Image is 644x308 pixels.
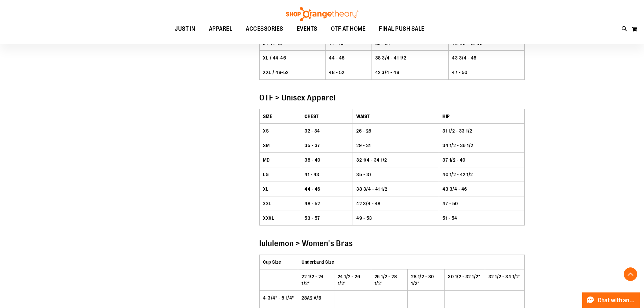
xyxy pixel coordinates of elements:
[439,182,525,196] td: 43 3/4 - 46
[301,196,353,211] td: 48 - 52
[372,65,448,79] td: 42 3/4 - 48
[353,138,439,152] td: 29 - 31
[449,65,525,79] td: 47 - 50
[353,211,439,225] td: 49 - 53
[259,93,525,102] h4: OTF > Unisex Apparel
[598,297,636,304] span: Chat with an Expert
[334,269,371,291] td: 24 1/2 - 26 1/2"
[353,152,439,167] td: 32 1/4 - 34 1/2
[439,167,525,182] td: 40 1/2 - 42 1/2
[301,109,353,123] th: CHEST
[246,21,283,37] span: ACCESSORIES
[353,182,439,196] td: 38 3/4 - 41 1/2
[371,269,407,291] td: 26 1/2 - 28 1/2"
[297,21,317,37] span: EVENTS
[439,109,525,123] th: HIP
[439,211,525,225] td: 51 - 54
[379,21,425,37] span: FINAL PUSH SALE
[260,196,301,211] td: XXL
[209,21,233,37] span: APPAREL
[260,182,301,196] td: XL
[353,123,439,138] td: 26 - 28
[439,152,525,167] td: 37 1/2 - 40
[301,167,353,182] td: 41 - 43
[449,50,525,65] td: 43 3/4 - 46
[260,167,301,182] td: LG
[624,267,637,281] button: Back To Top
[260,152,301,167] td: MD
[260,211,301,225] td: XXXL
[301,152,353,167] td: 38 - 40
[301,123,353,138] td: 32 - 34
[285,7,359,21] img: Shop Orangetheory
[353,109,439,123] th: WAIST
[260,123,301,138] td: XS
[326,50,372,65] td: 44 - 46
[260,138,301,152] td: SM
[326,65,372,79] td: 48 - 52
[260,50,326,65] td: XL / 44-46
[260,65,326,79] td: XXL / 48-52
[301,211,353,225] td: 53 - 57
[439,123,525,138] td: 31 1/2 - 33 1/2
[298,291,334,305] td: 28A2 A/B
[353,196,439,211] td: 42 3/4 - 48
[445,269,485,291] td: 30 1/2 - 32 1/2"
[175,21,195,37] span: JUST IN
[582,292,640,308] button: Chat with an Expert
[260,291,298,305] td: 4-3/4" - 5 1/4"
[372,50,448,65] td: 38 3/4 - 41 1/2
[298,269,334,291] td: 22 1/2 - 24 1/2"
[331,21,366,37] span: OTF AT HOME
[260,109,301,123] th: SIZE
[301,138,353,152] td: 35 - 37
[301,182,353,196] td: 44 - 46
[353,167,439,182] td: 35 - 37
[259,239,525,248] h4: lululemon > Women's Bras
[298,255,525,269] td: Underband Size
[439,138,525,152] td: 34 1/2 - 36 1/2
[485,269,525,291] td: 32 1/2 - 34 1/2"
[260,255,298,269] td: Cup Size
[439,196,525,211] td: 47 - 50
[408,269,445,291] td: 28 1/2 - 30 1/2"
